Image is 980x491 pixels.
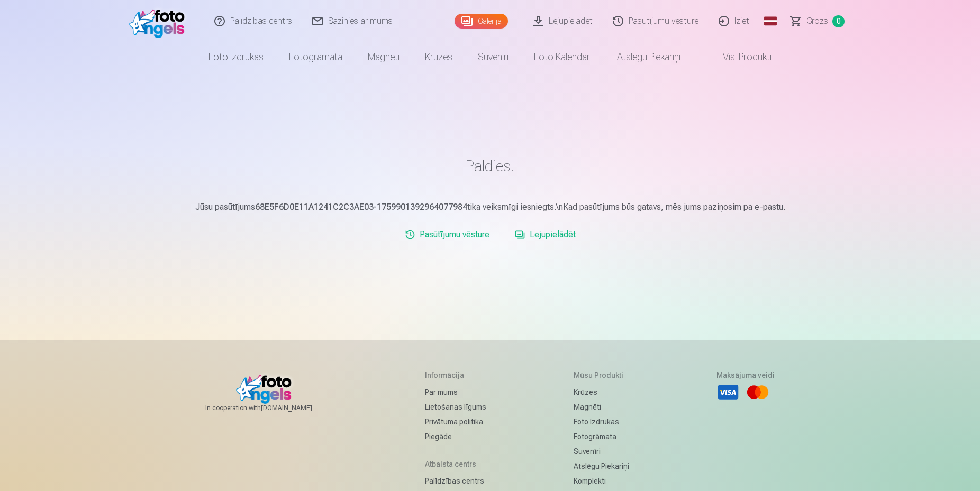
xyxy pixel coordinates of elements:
[276,42,355,72] a: Fotogrāmata
[355,42,412,72] a: Magnēti
[574,444,629,459] a: Suvenīri
[205,404,338,412] span: In cooperation with
[181,201,799,214] p: Jūsu pasūtījums tika veiksmīgi iesniegts.\nKad pasūtījums būs gatavs, mēs jums paziņosim pa e-pastu.
[425,400,486,414] a: Lietošanas līgums
[412,42,465,72] a: Krūzes
[425,385,486,400] a: Par mums
[261,404,338,412] a: [DOMAIN_NAME]
[425,414,486,429] a: Privātuma politika
[425,429,486,444] a: Piegāde
[716,370,775,381] h5: Maksājuma veidi
[425,474,486,488] a: Palīdzības centrs
[511,224,580,245] a: Lejupielādēt
[521,42,604,72] a: Foto kalendāri
[832,15,845,27] span: 0
[129,4,190,38] img: /fa1
[746,381,769,404] li: Mastercard
[255,202,467,212] b: 68E5F6D0E11A1241C2C3AE03-1759901392964077984
[401,224,494,245] a: Pasūtījumu vēsture
[574,370,629,381] h5: Mūsu produkti
[455,14,508,29] a: Galerija
[574,474,629,488] a: Komplekti
[574,429,629,444] a: Fotogrāmata
[716,381,740,404] li: Visa
[604,42,693,72] a: Atslēgu piekariņi
[181,156,799,175] h1: Paldies!
[693,42,784,72] a: Visi produkti
[425,370,486,381] h5: Informācija
[196,42,276,72] a: Foto izdrukas
[574,414,629,429] a: Foto izdrukas
[425,459,486,469] h5: Atbalsta centrs
[574,400,629,414] a: Magnēti
[806,15,828,27] span: Grozs
[574,459,629,474] a: Atslēgu piekariņi
[465,42,521,72] a: Suvenīri
[574,385,629,400] a: Krūzes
